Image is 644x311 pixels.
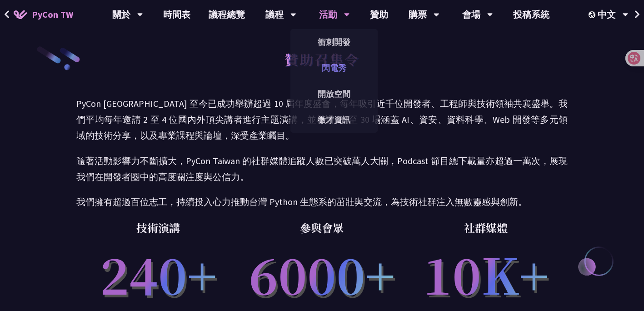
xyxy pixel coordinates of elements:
p: 社群媒體 [404,219,568,237]
p: 6000+ [240,237,404,311]
p: 我們擁有超過百位志工，持續投入心力推動台灣 Python 生態系的茁壯與交流，為技術社群注入無數靈感與創新。 [76,194,568,210]
img: Home icon of PyCon TW 2025 [14,10,27,19]
a: PyCon TW [5,3,82,26]
a: 徵才資訊 [290,109,378,130]
a: 閃電秀 [290,57,378,79]
a: 衝刺開發 [290,31,378,53]
p: 240+ [76,237,240,311]
p: 參與會眾 [240,219,404,237]
p: PyCon [GEOGRAPHIC_DATA] 至今已成功舉辦超過 10 屆年度盛會，每年吸引近千位開發者、工程師與技術領袖共襄盛舉。我們平均每年邀請 2 至 4 位國內外頂尖講者進行主題演講，... [76,95,568,144]
p: 10K+ [404,237,568,311]
h1: 贊助召集令 [285,45,359,73]
span: PyCon TW [32,8,73,21]
img: Locale Icon [589,11,598,18]
p: 隨著活動影響力不斷擴大，PyCon Taiwan 的社群媒體追蹤人數已突破萬人大關，Podcast 節目總下載量亦超過一萬次，展現我們在開發者圈中的高度關注度與公信力。 [76,153,568,185]
p: 技術演講 [76,219,240,237]
a: 開放空間 [290,83,378,105]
